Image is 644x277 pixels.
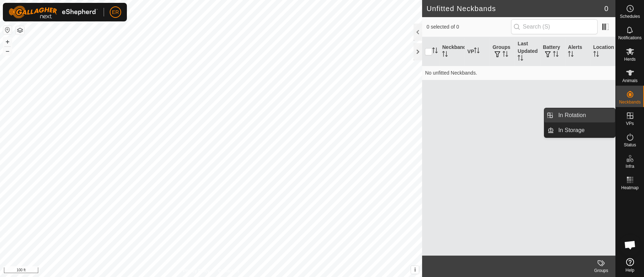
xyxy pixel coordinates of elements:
[604,3,608,14] span: 0
[565,37,590,66] th: Alerts
[112,9,119,16] span: ER
[587,267,615,274] div: Groups
[593,52,599,58] p-sorticon: Activate to sort
[558,111,586,120] span: In Rotation
[3,26,12,34] button: Reset Map
[426,4,604,13] h2: Unfitted Neckbands
[9,6,98,19] img: Gallagher Logo
[465,37,490,66] th: VP
[502,52,508,58] p-sorticon: Activate to sort
[439,37,464,66] th: Neckband
[3,37,12,46] button: +
[558,126,585,135] span: In Storage
[432,49,438,54] p-sorticon: Activate to sort
[511,19,598,34] input: Search (S)
[540,37,565,66] th: Battery
[626,121,634,126] span: VPs
[3,47,12,55] button: –
[618,36,641,40] span: Notifications
[554,123,615,137] a: In Storage
[544,108,615,122] li: In Rotation
[414,267,416,273] span: i
[544,123,615,137] li: In Storage
[616,255,644,275] a: Help
[218,268,239,274] a: Contact Us
[590,37,615,66] th: Location
[620,14,640,19] span: Schedules
[554,108,615,122] a: In Rotation
[624,143,636,147] span: Status
[442,52,448,58] p-sorticon: Activate to sort
[422,66,615,80] td: No unfitted Neckbands.
[474,49,480,54] p-sorticon: Activate to sort
[619,234,641,256] div: Open chat
[515,37,540,66] th: Last Updated
[625,164,634,168] span: Infra
[411,266,419,274] button: i
[490,37,515,66] th: Groups
[426,23,511,31] span: 0 selected of 0
[16,26,24,35] button: Map Layers
[622,79,638,83] span: Animals
[517,56,523,62] p-sorticon: Activate to sort
[183,268,210,274] a: Privacy Policy
[619,100,640,104] span: Neckbands
[621,186,639,190] span: Heatmap
[625,268,634,272] span: Help
[568,52,574,58] p-sorticon: Activate to sort
[553,52,559,58] p-sorticon: Activate to sort
[624,57,635,61] span: Herds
